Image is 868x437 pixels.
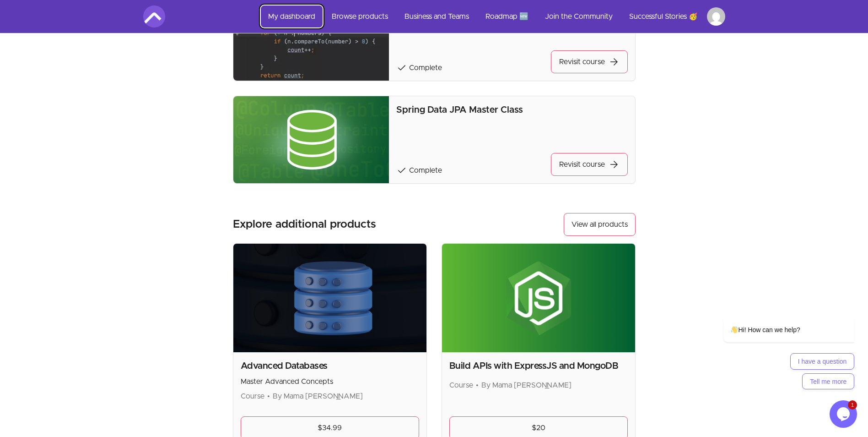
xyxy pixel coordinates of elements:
[267,393,270,400] span: •
[478,5,536,27] a: Roadmap 🆕
[241,393,264,400] span: Course
[551,50,628,73] a: Revisit coursearrow_forward
[449,382,473,389] span: Course
[233,96,389,183] img: Product image for Spring Data JPA Master Class
[476,382,479,389] span: •
[396,104,627,116] p: Spring Data JPA Master Class
[396,165,407,176] span: check
[233,217,376,232] h3: Explore additional products
[609,159,620,170] span: arrow_forward
[143,5,165,27] img: Amigoscode logo
[273,393,363,400] span: By Mama [PERSON_NAME]
[261,5,323,27] a: My dashboard
[449,360,628,372] h2: Build APIs with ExpressJS and MongoDB
[609,56,620,67] span: arrow_forward
[409,64,442,71] span: Complete
[694,235,859,396] iframe: chat widget
[324,5,395,27] a: Browse products
[409,167,442,174] span: Complete
[564,213,636,236] button: View all products
[396,62,407,73] span: check
[241,376,419,387] p: Master Advanced Concepts
[397,5,476,27] a: Business and Teams
[233,244,426,352] img: Product image for Advanced Databases
[261,5,725,27] nav: Main
[442,244,635,352] img: Product image for Build APIs with ExpressJS and MongoDB
[538,5,620,27] a: Join the Community
[830,400,859,428] iframe: chat widget
[551,153,628,176] a: Revisit coursearrow_forward
[622,5,705,27] a: Successful Stories 🥳
[241,360,419,372] h2: Advanced Databases
[481,382,571,389] span: By Mama [PERSON_NAME]
[707,7,725,26] img: Profile image for MousseXoai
